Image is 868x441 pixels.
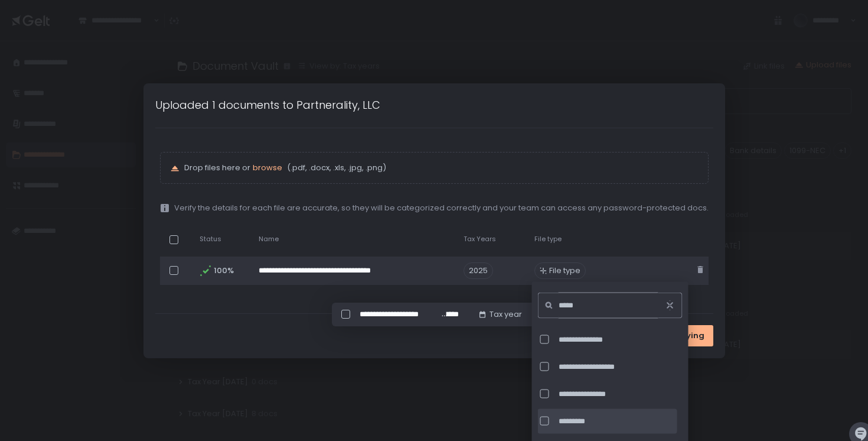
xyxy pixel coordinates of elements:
[464,262,493,279] span: 2025
[285,163,386,173] span: (.pdf, .docx, .xls, .jpg, .png)
[534,235,562,244] span: File type
[549,265,580,276] span: File type
[259,235,279,244] span: Name
[155,97,380,113] h1: Uploaded 1 documents to Partnerality, LLC
[478,309,522,320] button: Tax year
[214,265,233,276] span: 100%
[200,235,221,244] span: Status
[253,162,282,173] span: browse
[464,235,496,244] span: Tax Years
[174,203,709,213] span: Verify the details for each file are accurate, so they will be categorized correctly and your tea...
[253,163,282,173] button: browse
[184,163,699,173] p: Drop files here or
